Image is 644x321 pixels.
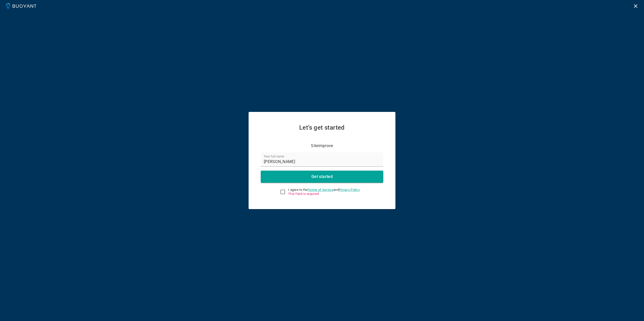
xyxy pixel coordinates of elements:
p: Siteimprove [311,143,333,148]
a: Terms of Service [308,188,333,192]
span: I agree to the and [288,188,360,192]
a: Privacy Policy [339,188,360,192]
h4: Get started [311,174,333,179]
h2: Let’s get started [261,124,383,131]
a: Logout [631,3,640,8]
button: Get started [261,171,383,183]
label: Your full name [264,154,284,158]
button: Logout [631,2,640,10]
span: This field is required [288,192,360,196]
